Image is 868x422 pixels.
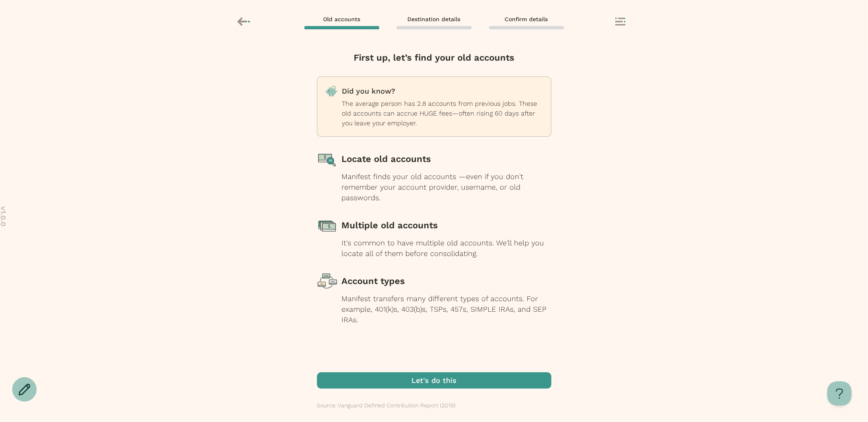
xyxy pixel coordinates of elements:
h4: First up, let’s find your old accounts [317,51,551,64]
button: Let's do this [317,372,551,389]
div: It's common to have multiple old accounts. We'll help you locate all of them before consolidating. [342,238,551,259]
div: Locate old accounts [342,149,551,169]
span: Destination details [408,15,461,23]
p: Did you know? [342,85,543,97]
span: Old accounts [323,15,360,23]
div: Account types [342,271,551,291]
p: Source: Vanguard Defined Contribution Report (2019) [317,401,456,410]
div: Manifest finds your old accounts —even if you don't remember your account provider, username, or ... [342,171,551,203]
iframe: Toggle Customer Support [827,381,852,406]
div: Multiple old accounts [342,215,551,236]
span: The average person has 2.8 accounts from previous jobs. These old accounts can accrue HUGE fees—o... [342,100,538,127]
div: Manifest transfers many different types of accounts. For example, 401(k)s, 403(b)s, TSPs, 457s, S... [342,293,551,325]
span: Confirm details [505,15,548,23]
